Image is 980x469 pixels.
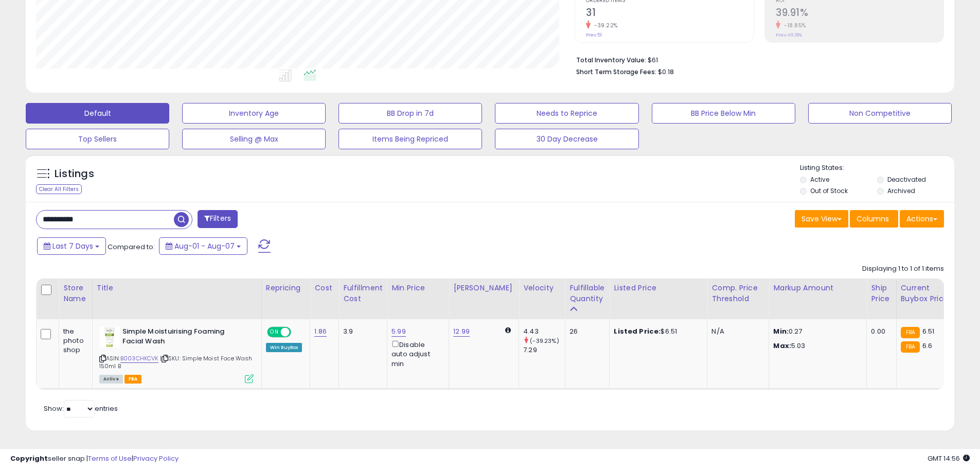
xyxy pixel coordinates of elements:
[901,341,920,353] small: FBA
[576,67,656,76] b: Short Term Storage Fees:
[159,237,247,255] button: Aug-01 - Aug-07
[36,184,82,194] div: Clear All Filters
[133,454,179,463] a: Privacy Policy
[887,186,915,195] label: Archived
[63,283,88,304] div: Store Name
[900,210,944,228] button: Actions
[773,341,791,351] strong: Max:
[614,326,661,336] b: Listed Price:
[711,283,764,304] div: Comp. Price Threshold
[857,214,889,224] span: Columns
[44,404,118,413] span: Show: entries
[800,163,954,173] p: Listing States:
[55,167,94,181] h5: Listings
[391,339,441,369] div: Disable auto adjust min
[174,241,235,251] span: Aug-01 - Aug-07
[614,327,699,336] div: $6.51
[808,103,952,124] button: Non Competitive
[338,129,482,149] button: Items Being Repriced
[314,283,334,293] div: Cost
[773,283,862,293] div: Markup Amount
[901,327,920,338] small: FBA
[122,327,247,349] b: Simple Moistuirising Foaming Facial Wash
[586,32,602,38] small: Prev: 51
[569,283,605,304] div: Fulfillable Quantity
[343,283,383,304] div: Fulfillment Cost
[97,283,257,293] div: Title
[120,354,158,363] a: B003CHKCVK
[776,7,943,21] h2: 39.91%
[652,103,795,124] button: BB Price Below Min
[711,327,761,336] div: N/A
[523,327,565,336] div: 4.43
[26,103,169,124] button: Default
[523,283,561,293] div: Velocity
[810,175,829,184] label: Active
[37,237,106,255] button: Last 7 Days
[614,283,703,293] div: Listed Price
[268,328,281,337] span: ON
[810,186,848,195] label: Out of Stock
[52,241,93,251] span: Last 7 Days
[182,129,326,149] button: Selling @ Max
[773,326,789,336] strong: Min:
[99,354,253,370] span: | SKU: Simple Moist Face Wash 150ml B
[591,22,618,29] small: -39.22%
[10,454,48,463] strong: Copyright
[523,345,565,355] div: 7.29
[99,327,254,382] div: ASIN:
[887,175,926,184] label: Deactivated
[928,454,970,463] span: 2025-08-15 14:56 GMT
[530,337,559,345] small: (-39.23%)
[922,341,932,351] span: 6.6
[495,129,638,149] button: 30 Day Decrease
[99,375,123,384] span: All listings currently available for purchase on Amazon
[862,264,944,274] div: Displaying 1 to 1 of 1 items
[63,327,84,355] div: the photo shop
[338,103,482,124] button: BB Drop in 7d
[266,343,302,352] div: Win BuyBox
[658,67,674,77] span: $0.18
[26,129,169,149] button: Top Sellers
[124,375,142,384] span: FBA
[495,103,638,124] button: Needs to Reprice
[780,22,806,29] small: -18.85%
[901,283,954,304] div: Current Buybox Price
[88,454,132,463] a: Terms of Use
[576,56,646,64] b: Total Inventory Value:
[871,283,892,304] div: Ship Price
[569,327,601,336] div: 26
[10,454,179,464] div: seller snap | |
[795,210,848,228] button: Save View
[290,328,306,337] span: OFF
[586,7,754,21] h2: 31
[576,53,936,65] li: $61
[182,103,326,124] button: Inventory Age
[453,283,514,293] div: [PERSON_NAME]
[776,32,802,38] small: Prev: 49.18%
[314,326,327,337] a: 1.86
[773,341,859,351] p: 5.03
[391,283,444,293] div: Min Price
[266,283,306,293] div: Repricing
[453,326,470,337] a: 12.99
[108,242,155,252] span: Compared to:
[850,210,898,228] button: Columns
[99,327,120,348] img: 31qB+6hOxNL._SL40_.jpg
[922,326,935,336] span: 6.51
[391,326,406,337] a: 5.99
[871,327,888,336] div: 0.00
[198,210,238,228] button: Filters
[343,327,379,336] div: 3.9
[773,327,859,336] p: 0.27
